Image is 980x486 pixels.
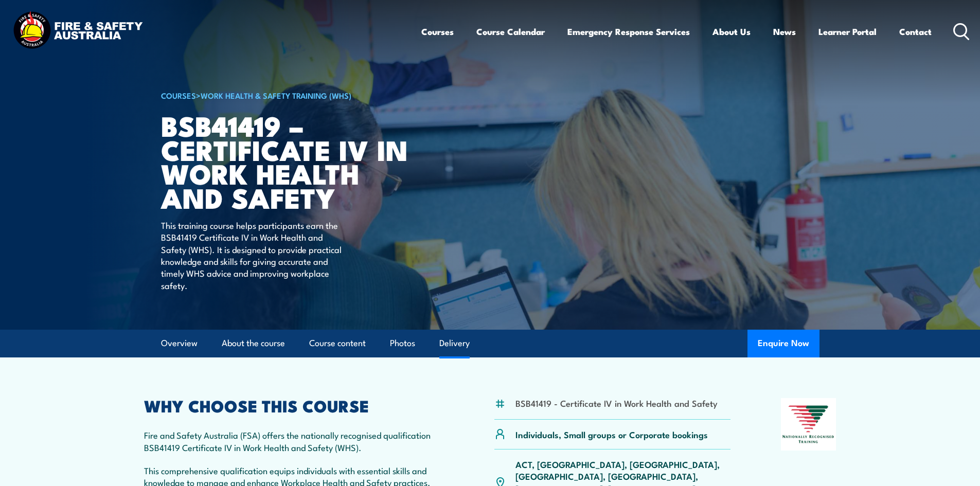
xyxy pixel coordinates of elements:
h6: > [161,89,415,101]
a: Course Calendar [476,18,545,45]
a: Work Health & Safety Training (WHS) [201,89,351,101]
a: Overview [161,330,198,357]
li: BSB41419 - Certificate IV in Work Health and Safety [515,397,718,409]
a: COURSES [161,89,196,101]
a: Photos [390,330,415,357]
a: Delivery [439,330,470,357]
img: Nationally Recognised Training logo. [781,398,836,451]
a: About Us [712,18,751,45]
a: Contact [899,18,932,45]
p: This training course helps participants earn the BSB41419 Certificate IV in Work Health and Safet... [161,219,349,291]
button: Enquire Now [747,330,819,357]
p: Fire and Safety Australia (FSA) offers the nationally recognised qualification BSB41419 Certifica... [144,429,444,453]
h1: BSB41419 – Certificate IV in Work Health and Safety [161,113,415,209]
h2: WHY CHOOSE THIS COURSE [144,398,444,412]
a: Emergency Response Services [567,18,690,45]
a: About the course [222,330,285,357]
a: Courses [421,18,454,45]
a: Learner Portal [818,18,877,45]
a: Course content [309,330,366,357]
p: Individuals, Small groups or Corporate bookings [515,428,708,440]
a: News [773,18,796,45]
